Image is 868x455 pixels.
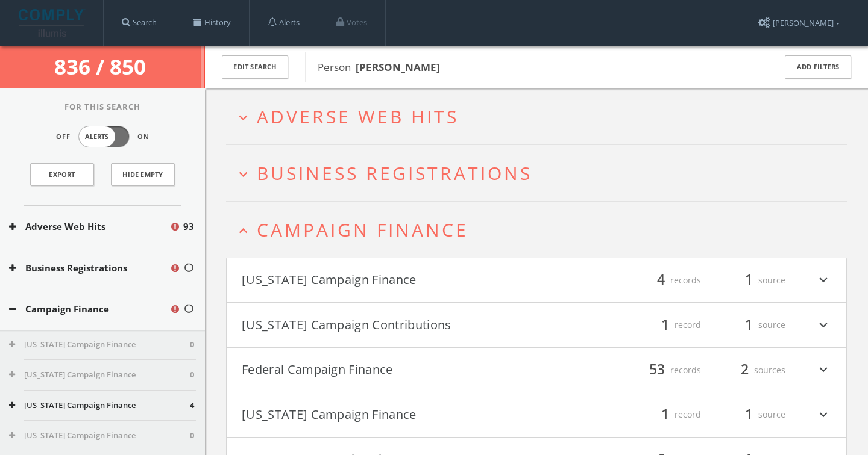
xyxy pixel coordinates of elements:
button: expand_moreAdverse Web Hits [235,107,847,126]
span: 836 / 850 [54,52,151,81]
i: expand_more [816,404,831,425]
button: [US_STATE] Campaign Finance [242,270,536,291]
button: [US_STATE] Campaign Finance [9,400,190,412]
span: 4 [652,270,670,291]
button: Federal Campaign Finance [242,360,536,380]
span: 1 [740,404,758,425]
button: Campaign Finance [9,302,169,316]
button: [US_STATE] Campaign Contributions [242,315,536,335]
div: records [629,360,701,380]
span: 0 [190,430,194,442]
button: Edit Search [222,55,288,79]
i: expand_more [816,315,831,335]
i: expand_more [816,270,831,291]
span: 1 [656,404,675,425]
span: 1 [740,270,758,291]
span: 93 [183,220,194,234]
span: Off [56,132,71,142]
span: Business Registrations [257,161,532,185]
i: expand_more [235,166,251,182]
button: [US_STATE] Campaign Finance [9,430,190,442]
div: record [629,404,701,425]
div: source [713,315,785,335]
span: Campaign Finance [257,217,468,242]
button: Adverse Web Hits [9,220,169,234]
button: [US_STATE] Campaign Finance [242,404,536,425]
span: On [137,132,149,142]
img: illumis [19,9,86,37]
span: 1 [656,314,675,335]
div: sources [713,360,785,380]
span: 0 [190,369,194,381]
span: For This Search [55,101,149,113]
span: 1 [740,314,758,335]
div: source [713,270,785,291]
button: Hide Empty [111,163,175,186]
button: expand_lessCampaign Finance [235,220,847,240]
i: expand_less [235,223,251,239]
span: Person [318,60,440,74]
button: Add Filters [785,55,851,79]
button: [US_STATE] Campaign Finance [9,369,190,381]
b: [PERSON_NAME] [356,60,440,74]
div: record [629,315,701,335]
a: Export [30,163,94,186]
i: expand_more [816,360,831,380]
button: Business Registrations [9,261,169,275]
div: records [629,270,701,291]
i: expand_more [235,110,251,126]
span: 53 [644,359,670,380]
button: expand_moreBusiness Registrations [235,163,847,183]
span: 2 [735,359,754,380]
div: source [713,404,785,425]
span: 0 [190,339,194,351]
button: [US_STATE] Campaign Finance [9,339,190,351]
span: Adverse Web Hits [257,104,459,129]
span: 4 [190,400,194,412]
